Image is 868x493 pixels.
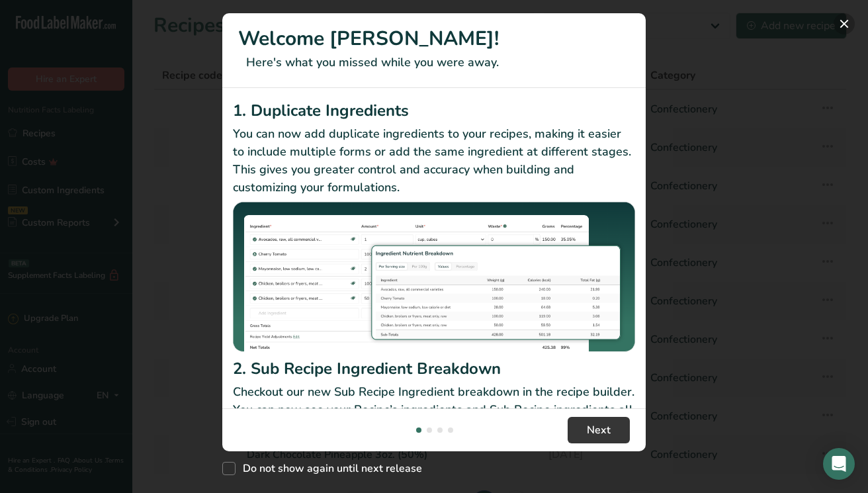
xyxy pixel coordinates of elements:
span: Do not show again until next release [236,462,422,475]
div: Open Intercom Messenger [823,448,855,480]
p: Here's what you missed while you were away. [238,54,630,71]
button: Next [568,417,630,443]
p: You can now add duplicate ingredients to your recipes, making it easier to include multiple forms... [233,125,635,197]
img: Duplicate Ingredients [233,202,635,352]
span: Next [587,422,611,438]
h2: 2. Sub Recipe Ingredient Breakdown [233,357,635,381]
h1: Welcome [PERSON_NAME]! [238,24,630,54]
h2: 1. Duplicate Ingredients [233,99,635,122]
p: Checkout our new Sub Recipe Ingredient breakdown in the recipe builder. You can now see your Reci... [233,383,635,437]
